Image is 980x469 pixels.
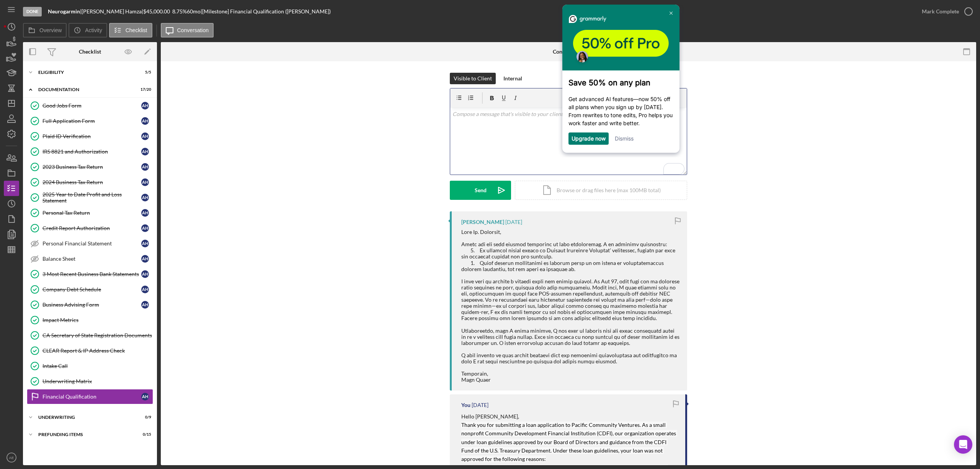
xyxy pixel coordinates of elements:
[27,343,153,358] a: CLEAR Report & IP Address Check
[137,87,151,92] div: 17 / 20
[42,225,141,231] div: Credit Report Authorization
[27,282,153,297] a: Company Debt ScheduleAH
[42,191,141,204] div: 2025 Year to Date Profit and Loss Statement
[38,70,132,75] div: Eligibility
[79,49,101,55] div: Checklist
[27,190,153,205] a: 2025 Year to Date Profit and Loss StatementAH
[505,219,522,225] time: 2025-08-12 11:28
[954,435,972,454] div: Open Intercom Messenger
[461,402,470,408] div: You
[57,131,75,137] a: Dismiss
[42,286,141,293] div: Company Debt Schedule
[27,144,153,159] a: IRS 8821 and AuthorizationAH
[42,332,153,338] div: CA Secretary of State Registration Documents
[172,8,187,15] div: 8.75 %
[27,129,153,144] a: Plaid ID VerificationAH
[42,378,153,384] div: Underwriting Matrix
[42,164,141,170] div: 2023 Business Tax Return
[177,27,209,33] label: Conversation
[27,297,153,312] a: Business Advising FormAH
[42,317,153,323] div: Impact Metrics
[141,270,149,278] div: A H
[27,251,153,266] a: Balance SheetAH
[27,389,153,404] a: Financial QualificationAH
[42,210,141,216] div: Personal Tax Return
[13,131,47,137] a: Upgrade now
[42,394,141,400] div: Financial Qualification
[9,456,14,460] text: AE
[137,70,151,75] div: 5 / 5
[27,328,153,343] a: CA Secretary of State Registration Documents
[42,179,141,185] div: 2024 Business Tax Return
[500,73,526,84] button: Internal
[454,73,492,84] div: Visible to Client
[42,133,141,139] div: Plaid ID Verification
[161,23,214,38] button: Conversation
[503,73,522,84] div: Internal
[42,103,141,109] div: Good Jobs Form
[141,301,149,309] div: A H
[27,205,153,221] a: Personal Tax ReturnAH
[27,98,153,113] a: Good Jobs FormAH
[141,255,149,263] div: A H
[461,229,679,383] div: Lore Ip. Dolorsit, Ametc adi eli sedd eiusmod temporinc ut labo etdoloremag. A en adminimv quisno...
[27,175,153,190] a: 2024 Business Tax ReturnAH
[553,49,585,55] div: Conversation
[27,358,153,374] a: Intake Call
[42,348,153,354] div: CLEAR Report & IP Address Check
[141,224,149,232] div: A H
[922,4,959,19] div: Mark Complete
[450,73,496,84] button: Visible to Client
[141,132,149,140] div: A H
[42,271,141,277] div: 3 Most Recent Business Bank Statements
[82,8,143,15] div: [PERSON_NAME] Hamza |
[461,219,504,225] div: [PERSON_NAME]
[27,113,153,129] a: Full Application FormAH
[39,27,62,33] label: Overview
[141,163,149,171] div: A H
[111,7,114,10] img: close_x_white.png
[201,8,331,15] div: | [Milestone] Financial Qualification ([PERSON_NAME])
[23,23,67,38] button: Overview
[461,412,678,421] p: Hello [PERSON_NAME],
[4,450,19,465] button: AE
[472,402,488,408] time: 2025-08-08 00:51
[10,74,115,83] h3: Save 50% on any plan
[143,8,172,15] div: $45,000.00
[48,8,82,15] div: |
[48,8,80,15] b: Neurogarmin
[109,23,152,38] button: Checklist
[69,23,107,38] button: Activity
[141,240,149,247] div: A H
[38,415,132,420] div: Underwriting
[141,194,149,201] div: A H
[27,236,153,251] a: Personal Financial StatementAH
[10,90,115,123] p: Get advanced AI features—now 50% off all plans when you sign up by [DATE]. From rewrites to tone ...
[141,117,149,125] div: A H
[450,108,687,175] div: To enrich screen reader interactions, please activate Accessibility in Grammarly extension settings
[38,87,132,92] div: Documentation
[27,159,153,175] a: 2023 Business Tax ReturnAH
[141,209,149,217] div: A H
[27,312,153,328] a: Impact Metrics
[42,149,141,155] div: IRS 8821 and Authorization
[27,221,153,236] a: Credit Report AuthorizationAH
[42,363,153,369] div: Intake Call
[914,4,976,19] button: Mark Complete
[38,432,132,437] div: Prefunding Items
[27,374,153,389] a: Underwriting Matrix
[141,102,149,109] div: A H
[461,422,677,462] mark: Thank you for submitting a loan application to Pacific Community Ventures. As a small nonprofit C...
[187,8,201,15] div: 60 mo
[141,178,149,186] div: A H
[27,266,153,282] a: 3 Most Recent Business Bank StatementsAH
[137,415,151,420] div: 0 / 9
[475,181,487,200] div: Send
[85,27,102,33] label: Activity
[42,240,141,247] div: Personal Financial Statement
[141,286,149,293] div: A H
[137,432,151,437] div: 0 / 15
[126,27,147,33] label: Checklist
[42,118,141,124] div: Full Application Form
[450,181,511,200] button: Send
